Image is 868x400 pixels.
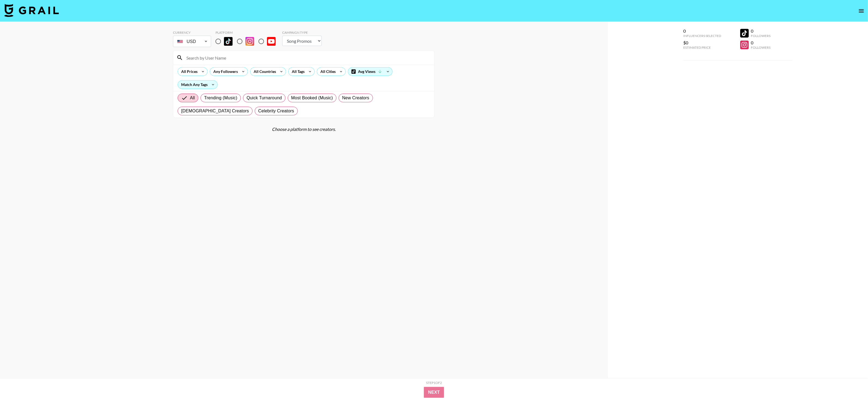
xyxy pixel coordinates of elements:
[426,381,442,385] div: Step 1 of 2
[342,95,369,101] span: New Creators
[282,30,322,35] div: Campaign Type
[250,67,277,76] div: All Countries
[173,127,435,132] div: Choose a platform to see creators.
[424,387,444,398] button: Next
[267,37,276,46] img: YouTube
[684,28,721,34] div: 0
[181,108,249,114] span: [DEMOGRAPHIC_DATA] Creators
[173,30,211,35] div: Currency
[751,45,771,50] div: Followers
[174,37,210,46] div: USD
[4,4,59,17] img: Grail Talent
[216,30,280,35] div: Platform
[291,95,333,101] span: Most Booked (Music)
[178,81,217,89] div: Match Any Tags
[178,67,199,76] div: All Prices
[204,95,237,101] span: Trending (Music)
[190,95,195,101] span: All
[289,67,306,76] div: All Tags
[210,67,239,76] div: Any Followers
[751,28,771,34] div: 0
[856,5,867,16] button: open drawer
[684,40,721,45] div: $0
[245,37,254,46] img: Instagram
[751,34,771,38] div: Followers
[348,67,392,76] div: Avg Views
[684,45,721,50] div: Estimated Price
[751,40,771,45] div: 0
[183,53,431,62] input: Search by User Name
[258,108,294,114] span: Celebrity Creators
[317,67,337,76] div: All Cities
[684,34,721,38] div: Influencers Selected
[247,95,282,101] span: Quick Turnaround
[224,37,233,46] img: TikTok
